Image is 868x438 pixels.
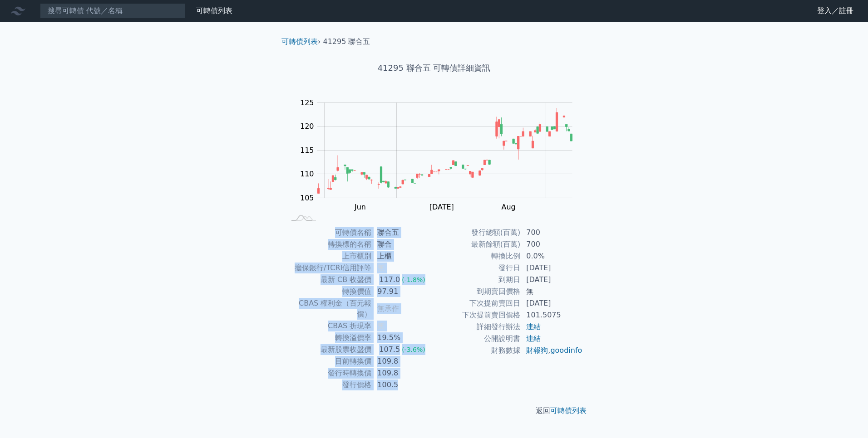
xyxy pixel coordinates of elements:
[521,345,583,356] td: ,
[434,274,521,286] td: 到期日
[521,286,583,297] td: 無
[526,334,541,343] a: 連結
[521,250,583,262] td: 0.0%
[402,346,425,353] span: (-3.6%)
[434,262,521,274] td: 發行日
[434,309,521,321] td: 下次提前賣回價格
[526,322,541,331] a: 連結
[434,333,521,345] td: 公開說明書
[285,227,372,238] td: 可轉債名稱
[300,170,314,178] tspan: 110
[377,321,385,330] span: 無
[502,203,516,211] tspan: Aug
[372,332,434,344] td: 19.5%
[434,227,521,238] td: 發行總額(百萬)
[300,194,314,202] tspan: 105
[274,405,594,416] p: 返回
[285,274,372,286] td: 最新 CB 收盤價
[285,367,372,379] td: 發行時轉換價
[810,4,861,18] a: 登入／註冊
[300,98,314,107] tspan: 125
[281,37,318,46] a: 可轉債列表
[550,346,582,355] a: goodinfo
[521,227,583,238] td: 700
[377,274,402,285] div: 117.0
[526,346,548,355] a: 財報狗
[285,262,372,274] td: 擔保銀行/TCRI信用評等
[300,122,314,131] tspan: 120
[434,250,521,262] td: 轉換比例
[429,203,454,211] tspan: [DATE]
[285,355,372,367] td: 目前轉換價
[372,367,434,379] td: 109.8
[372,250,434,262] td: 上櫃
[285,320,372,332] td: CBAS 折現率
[285,344,372,355] td: 最新股票收盤價
[521,238,583,250] td: 700
[377,304,399,313] span: 無承作
[285,297,372,320] td: CBAS 權利金（百元報價）
[285,332,372,344] td: 轉換溢價率
[281,36,321,47] li: ›
[377,263,385,272] span: 無
[274,62,594,74] h1: 41295 聯合五 可轉債詳細資訊
[434,345,521,356] td: 財務數據
[372,238,434,250] td: 聯合
[402,276,425,283] span: (-1.8%)
[434,238,521,250] td: 最新餘額(百萬)
[285,286,372,297] td: 轉換價值
[550,406,587,415] a: 可轉債列表
[285,250,372,262] td: 上市櫃別
[521,309,583,321] td: 101.5075
[372,286,434,297] td: 97.91
[354,203,366,211] tspan: Jun
[372,379,434,391] td: 100.5
[285,379,372,391] td: 發行價格
[377,344,402,355] div: 107.5
[285,238,372,250] td: 轉換標的名稱
[434,321,521,333] td: 詳細發行辦法
[196,6,232,15] a: 可轉債列表
[372,355,434,367] td: 109.8
[372,227,434,238] td: 聯合五
[521,262,583,274] td: [DATE]
[318,108,572,193] g: Series
[40,3,185,19] input: 搜尋可轉債 代號／名稱
[434,286,521,297] td: 到期賣回價格
[296,98,586,211] g: Chart
[521,297,583,309] td: [DATE]
[434,297,521,309] td: 下次提前賣回日
[323,36,370,47] li: 41295 聯合五
[823,394,868,438] div: 聊天小工具
[521,274,583,286] td: [DATE]
[300,146,314,155] tspan: 115
[823,394,868,438] iframe: Chat Widget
